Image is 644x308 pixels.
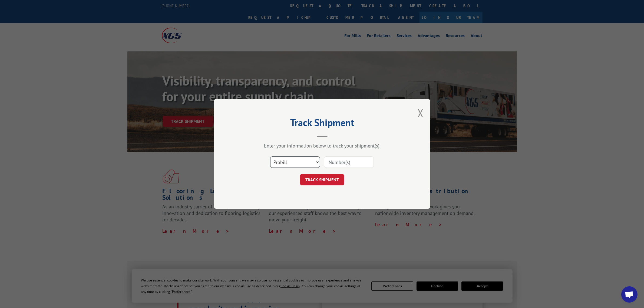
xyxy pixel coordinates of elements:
div: Open chat [621,286,638,303]
h2: Track Shipment [241,119,403,129]
button: Close modal [418,106,424,120]
button: TRACK SHIPMENT [300,174,344,186]
input: Number(s) [324,157,374,168]
div: Enter your information below to track your shipment(s). [241,143,403,149]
